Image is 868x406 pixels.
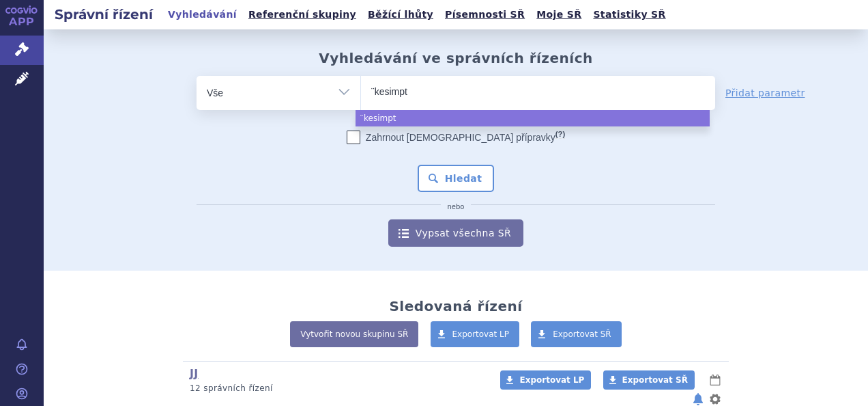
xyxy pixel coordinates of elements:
h2: Správní řízení [44,5,164,24]
button: Hledat [418,165,495,192]
h2: Sledovaná řízení [389,298,522,314]
h2: Vyhledávání ve správních řízeních [319,50,593,66]
a: Vytvořit novou skupinu SŘ [290,321,418,347]
a: Exportovat SŘ [531,321,622,347]
a: Vypsat všechna SŘ [388,219,523,247]
button: lhůty [708,372,722,388]
a: Moje SŘ [532,5,585,24]
a: Běžící lhůty [364,5,437,24]
a: Písemnosti SŘ [441,5,529,24]
span: Exportovat LP [452,329,510,339]
a: Exportovat LP [500,370,591,390]
li: ¨kesimpt [356,110,710,126]
a: Exportovat LP [431,321,520,347]
a: Statistiky SŘ [589,5,669,24]
a: Přidat parametr [725,86,805,100]
a: JJ [190,367,199,380]
label: Zahrnout [DEMOGRAPHIC_DATA] přípravky [347,131,565,144]
span: Exportovat LP [519,375,584,385]
span: Exportovat SŘ [622,375,688,385]
span: Exportovat SŘ [553,329,611,339]
a: Exportovat SŘ [603,370,695,390]
a: Vyhledávání [164,5,241,24]
abbr: (?) [555,130,565,139]
i: nebo [441,203,472,211]
p: 12 správních řízení [190,383,482,394]
a: Referenční skupiny [244,5,360,24]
